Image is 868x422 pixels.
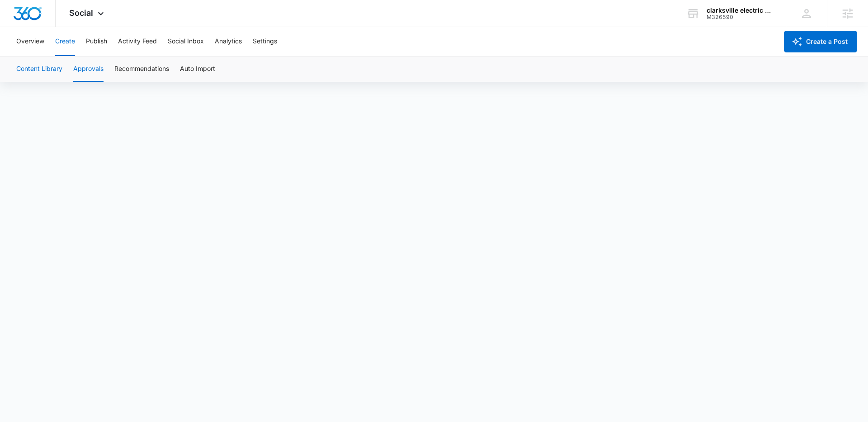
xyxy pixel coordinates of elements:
button: Create [55,27,75,56]
button: Settings [253,27,277,56]
button: Activity Feed [118,27,157,56]
button: Approvals [73,56,104,82]
button: Recommendations [114,56,169,82]
div: account id [707,14,773,20]
button: Auto Import [180,56,215,82]
button: Overview [16,27,44,56]
button: Publish [86,27,107,56]
span: Social [69,8,93,18]
button: Content Library [16,56,62,82]
button: Social Inbox [168,27,204,56]
button: Create a Post [784,31,857,52]
button: Analytics [215,27,242,56]
div: account name [707,7,773,14]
